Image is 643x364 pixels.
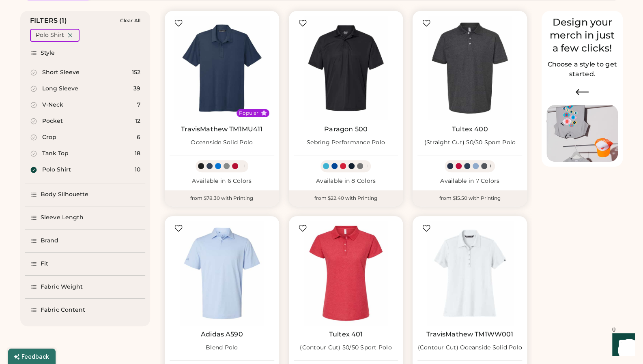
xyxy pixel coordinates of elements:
[307,139,385,147] div: Sebring Performance Polo
[41,283,83,291] div: Fabric Weight
[135,117,140,125] div: 12
[41,306,85,314] div: Fabric Content
[329,330,363,338] a: Tultex 401
[452,125,488,133] a: Tultex 400
[165,190,279,206] div: from $78.30 with Printing
[206,344,238,352] div: Blend Polo
[546,16,618,55] div: Design your merch in just a few clicks!
[137,133,140,141] div: 6
[417,344,522,352] div: (Contour Cut) Oceanside Solid Polo
[239,110,258,116] div: Popular
[41,214,84,222] div: Sleeve Length
[170,16,274,120] img: TravisMathew TM1MU411 Oceanside Solid Polo
[135,166,140,174] div: 10
[41,237,59,245] div: Brand
[133,85,140,93] div: 39
[30,16,67,26] div: FILTERS (1)
[181,125,262,133] a: TravisMathew TM1MU411
[426,330,513,338] a: TravisMathew TM1WW001
[604,328,639,362] iframe: Front Chat
[170,221,274,325] img: Adidas A590 Blend Polo
[41,191,89,199] div: Body Silhouette
[170,177,274,185] div: Available in 6 Colors
[417,16,522,120] img: Tultex 400 (Straight Cut) 50/50 Sport Polo
[42,85,78,93] div: Long Sleeve
[135,150,140,158] div: 18
[417,221,522,325] img: TravisMathew TM1WW001 (Contour Cut) Oceanside Solid Polo
[42,133,56,141] div: Crop
[120,18,140,24] div: Clear All
[294,221,398,325] img: Tultex 401 (Contour Cut) 50/50 Sport Polo
[365,162,368,171] div: +
[137,101,140,109] div: 7
[36,31,64,39] div: Polo Shirt
[191,139,253,147] div: Oceanside Solid Polo
[42,117,63,125] div: Pocket
[546,105,618,162] img: Image of Lisa Congdon Eye Print on T-Shirt and Hat
[132,69,140,77] div: 152
[289,190,403,206] div: from $22.40 with Printing
[41,260,48,268] div: Fit
[201,330,243,338] a: Adidas A590
[42,101,63,109] div: V-Neck
[42,150,69,158] div: Tank Top
[324,125,368,133] a: Paragon 500
[424,139,516,147] div: (Straight Cut) 50/50 Sport Polo
[41,49,55,57] div: Style
[242,162,246,171] div: +
[489,162,492,171] div: +
[546,60,618,79] h2: Choose a style to get started.
[294,16,398,120] img: Paragon 500 Sebring Performance Polo
[300,344,392,352] div: (Contour Cut) 50/50 Sport Polo
[42,166,71,174] div: Polo Shirt
[294,177,398,185] div: Available in 8 Colors
[42,69,80,77] div: Short Sleeve
[261,110,267,116] button: Popular Style
[413,190,527,206] div: from $15.50 with Printing
[417,177,522,185] div: Available in 7 Colors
